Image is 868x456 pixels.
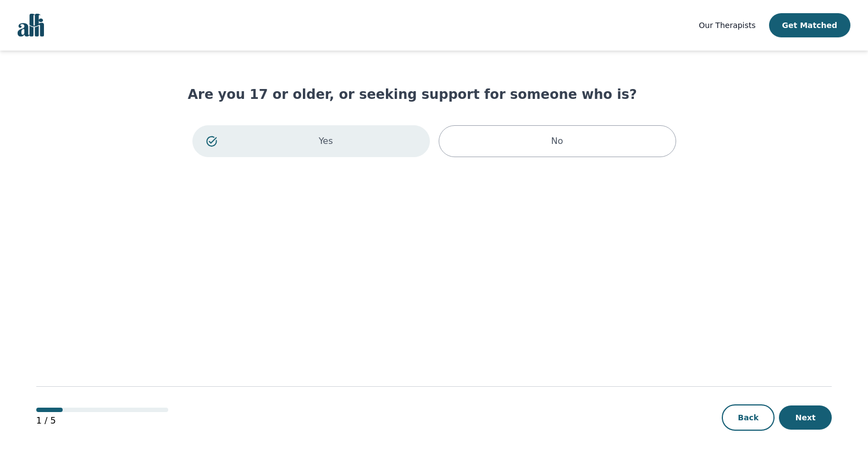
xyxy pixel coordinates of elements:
[779,405,832,430] button: Next
[699,21,755,30] span: Our Therapists
[722,404,775,431] button: Back
[551,135,563,148] p: No
[36,414,168,427] p: 1 / 5
[236,135,416,148] p: Yes
[769,13,850,37] button: Get Matched
[18,14,44,37] img: alli logo
[188,86,681,103] h1: Are you 17 or older, or seeking support for someone who is?
[699,19,755,32] a: Our Therapists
